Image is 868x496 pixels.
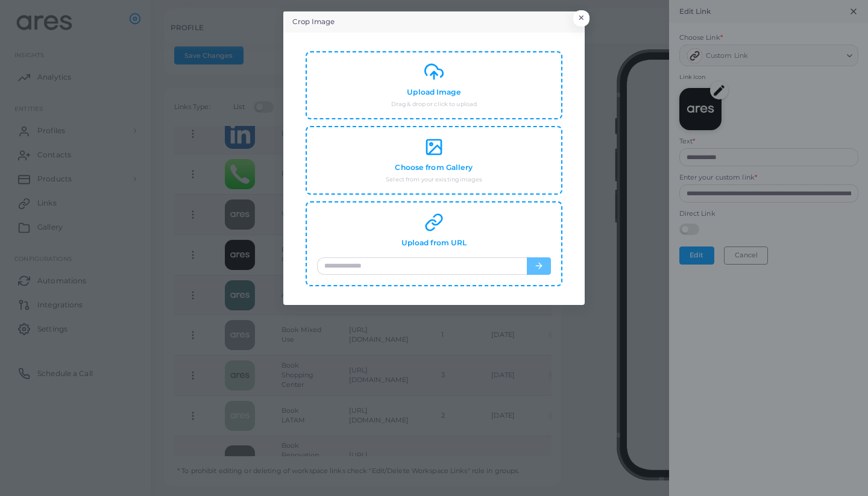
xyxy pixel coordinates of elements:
h4: Choose from Gallery [395,163,473,172]
small: Drag & drop or click to upload [391,100,477,108]
button: Close [573,10,590,26]
h4: Upload from URL [401,239,467,248]
h4: Upload Image [407,88,461,97]
small: Select from your existing images [386,175,482,184]
h5: Crop Image [292,17,335,27]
